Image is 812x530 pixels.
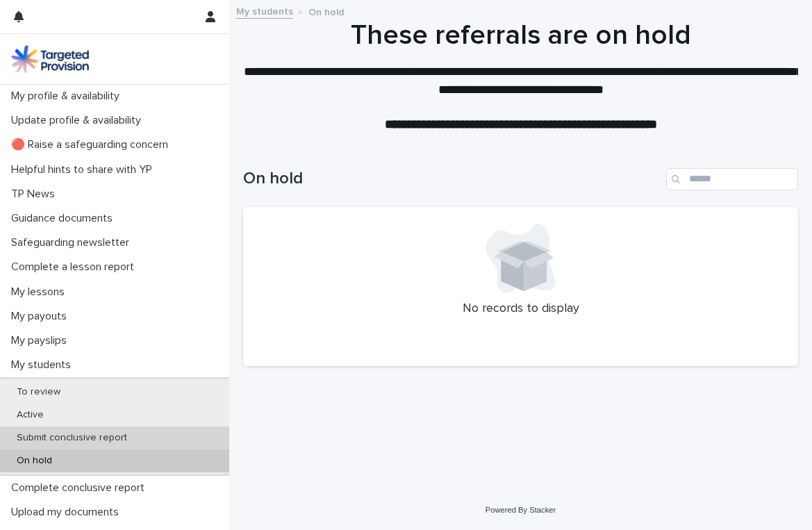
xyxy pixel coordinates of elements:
[6,455,63,467] p: On hold
[6,285,76,299] p: My lessons
[6,138,179,151] p: 🔴 Raise a safeguarding concern
[11,45,89,73] img: M5nRWzHhSzIhMunXDL62
[236,3,293,19] a: My students
[6,334,78,347] p: My payslips
[666,168,798,190] input: Search
[243,19,798,52] h1: These referrals are on hold
[308,3,344,19] p: On hold
[6,409,55,421] p: Active
[243,169,661,189] h1: On hold
[6,212,124,225] p: Guidance documents
[486,506,556,514] a: Powered By Stacker
[6,358,82,372] p: My students
[260,301,781,317] p: No records to display
[6,163,163,176] p: Helpful hints to share with YP
[6,188,66,201] p: TP News
[6,506,130,519] p: Upload my documents
[6,310,78,323] p: My payouts
[6,386,72,398] p: To review
[6,236,140,249] p: Safeguarding newsletter
[6,481,156,495] p: Complete conclusive report
[6,90,131,103] p: My profile & availability
[6,260,145,274] p: Complete a lesson report
[6,432,138,444] p: Submit conclusive report
[6,114,152,127] p: Update profile & availability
